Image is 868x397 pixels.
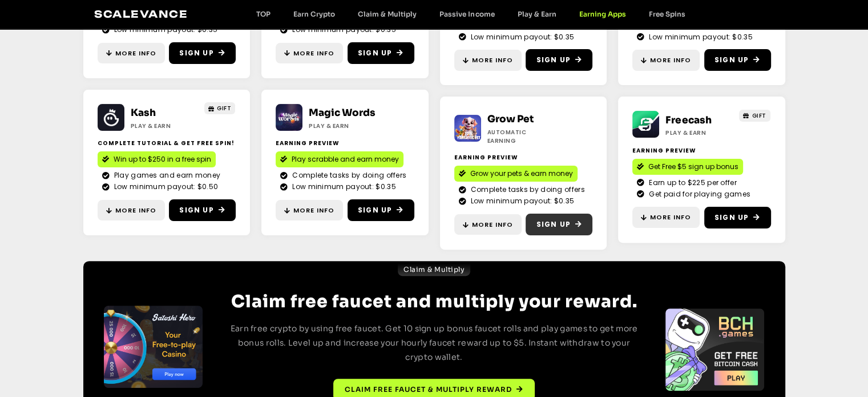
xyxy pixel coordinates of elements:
[358,205,392,215] span: Sign Up
[179,48,213,58] span: Sign Up
[224,287,645,316] h2: Claim free faucet and multiply your reward.
[114,154,211,165] span: Win up to $250 in a free spin
[346,10,428,18] a: Claim & Multiply
[98,151,216,167] a: Win up to $250 in a free spin
[115,49,156,58] span: More Info
[646,32,753,42] span: Low minimum payout: $0.35
[111,170,221,181] span: Play games and earn money
[567,10,637,18] a: Earning Apps
[487,128,556,145] h2: Automatic earning
[131,122,200,130] h2: Play & Earn
[468,196,575,206] span: Low minimum payout: $0.35
[309,107,376,119] a: Magic Words
[468,32,575,42] span: Low minimum payout: $0.35
[245,10,282,18] a: TOP
[648,162,738,172] span: Get Free $5 sign up bonus
[739,110,770,122] a: GIFT
[398,263,470,276] a: Claim & Multiply
[454,50,522,71] a: More Info
[665,129,734,137] h2: Play & Earn
[487,113,534,125] a: Grow Pet
[289,182,396,192] span: Low minimum payout: $0.35
[115,206,156,215] span: More Info
[752,111,766,120] span: GIFT
[169,42,236,64] a: Sign Up
[428,10,506,18] a: Passive Income
[276,151,403,167] a: Play scrabble and earn money
[714,212,749,223] span: Sign Up
[650,212,691,222] span: More Info
[224,322,645,364] p: Earn free crypto by using free faucet. Get 10 sign up bonus faucet rolls and play games to get mo...
[245,10,696,18] nav: Menu
[632,159,743,175] a: Get Free $5 sign up bonus
[309,122,378,130] h2: Play & Earn
[454,214,522,235] a: More Info
[276,43,343,64] a: More Info
[472,220,513,230] span: More Info
[526,49,592,71] a: Sign Up
[169,199,236,221] a: Sign Up
[470,169,573,179] span: Grow your pets & earn money
[637,10,696,18] a: Free Spins
[454,153,593,162] h2: Earning Preview
[468,185,585,195] span: Complete tasks by doing offers
[506,10,567,18] a: Play & Earn
[704,207,771,228] a: Sign Up
[282,10,346,18] a: Earn Crypto
[526,214,592,235] a: Sign Up
[632,207,700,228] a: More Info
[472,55,513,65] span: More Info
[345,384,512,395] span: Claim free faucet & multiply reward
[94,8,188,20] a: Scalevance
[204,102,236,114] a: GIFT
[348,42,414,64] a: Sign Up
[454,166,578,182] a: Grow your pets & earn money
[704,49,771,71] a: Sign Up
[348,199,414,221] a: Sign Up
[665,114,711,126] a: Freecash
[293,49,334,58] span: More Info
[536,219,570,230] span: Sign Up
[276,200,343,221] a: More Info
[358,48,392,58] span: Sign Up
[632,50,700,71] a: More Info
[292,154,399,165] span: Play scrabble and earn money
[276,139,414,147] h2: Earning Preview
[632,146,771,155] h2: Earning Preview
[293,206,334,215] span: More Info
[131,107,156,119] a: Kash
[111,182,219,192] span: Low minimum payout: $0.50
[646,189,750,199] span: Get paid for playing games
[98,43,165,64] a: More Info
[179,205,213,215] span: Sign Up
[98,200,165,221] a: More Info
[714,55,749,65] span: Sign Up
[536,55,570,65] span: Sign Up
[403,264,465,275] span: Claim & Multiply
[650,55,691,65] span: More Info
[98,139,236,147] h2: complete tutorial & get free spin!
[289,170,406,181] span: Complete tasks by doing offers
[289,25,396,35] span: Low minimum payout: $0.35
[646,178,737,188] span: Earn up to $225 per offer
[217,104,231,113] span: GIFT
[111,25,218,35] span: Low minimum payout: $0.35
